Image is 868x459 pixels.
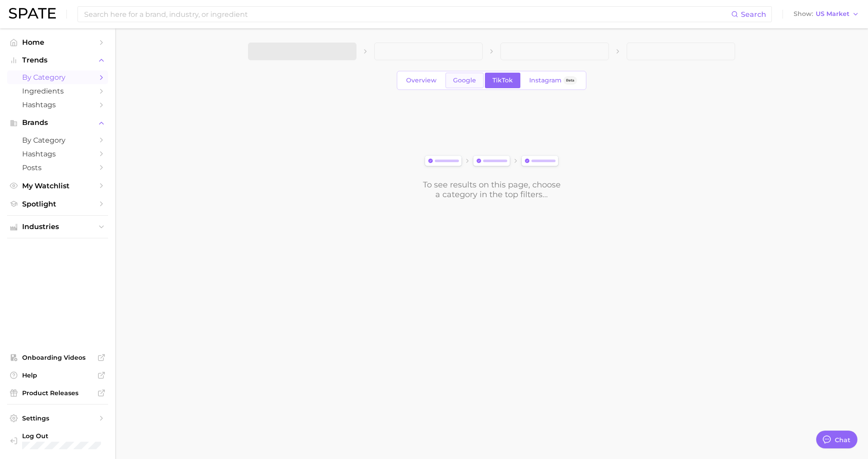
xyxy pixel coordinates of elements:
span: Onboarding Videos [22,354,93,362]
a: Help [7,369,108,382]
span: Search [741,10,766,19]
a: Log out. Currently logged in with e-mail sameera.polavar@gmail.com. [7,429,108,452]
a: Onboarding Videos [7,351,108,364]
a: Overview [399,73,444,88]
a: Home [7,35,108,49]
span: Instagram [529,77,562,84]
span: US Market [816,12,849,16]
a: TikTok [485,73,520,88]
span: Log Out [22,432,112,440]
span: Industries [22,223,93,231]
div: To see results on this page, choose a category in the top filters... [422,180,561,199]
a: by Category [7,70,108,84]
span: Hashtags [22,150,93,158]
a: Product Releases [7,386,108,400]
span: Overview [406,77,437,84]
img: SPATE [9,8,56,19]
a: Hashtags [7,147,108,161]
span: Spotlight [22,200,93,208]
a: Hashtags [7,98,108,112]
span: Home [22,38,93,47]
span: Posts [22,163,93,172]
a: Settings [7,412,108,425]
button: Industries [7,220,108,233]
a: InstagramBeta [522,73,585,88]
span: Brands [22,119,93,127]
span: Settings [22,414,93,422]
a: Google [446,73,484,88]
input: Search here for a brand, industry, or ingredient [83,7,731,22]
span: Show [794,12,813,16]
span: by Category [22,136,93,144]
span: My Watchlist [22,182,93,190]
span: Beta [566,77,574,84]
a: My Watchlist [7,179,108,193]
a: by Category [7,133,108,147]
button: Brands [7,116,108,129]
img: svg%3e [422,154,561,169]
span: Trends [22,56,93,64]
a: Ingredients [7,84,108,98]
span: TikTok [492,77,513,84]
span: Google [453,77,476,84]
span: Hashtags [22,101,93,109]
a: Spotlight [7,197,108,211]
span: Ingredients [22,87,93,95]
span: Help [22,371,93,379]
button: ShowUS Market [791,8,861,20]
span: by Category [22,73,93,82]
a: Posts [7,161,108,175]
button: Trends [7,54,108,67]
span: Product Releases [22,389,93,397]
